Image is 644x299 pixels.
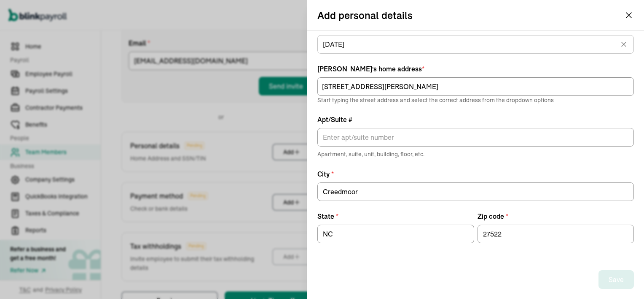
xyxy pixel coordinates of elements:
[317,35,634,54] input: mm/dd/yyyy
[317,77,634,96] input: Street address (Ex. 4594 UnionSt...)
[609,275,624,285] div: Save
[317,128,634,147] input: Apt/Suite #
[317,225,474,243] input: State
[317,96,634,104] p: Start typing the street address and select the correct address from the dropdown options
[317,114,634,125] label: Apt/Suite #
[478,225,634,243] input: Zip code
[317,150,634,159] span: Apartment, suite, unit, building, floor, etc.
[478,211,634,221] label: Zip code
[598,270,634,289] button: Save
[317,64,634,74] div: [PERSON_NAME] 's home address
[317,169,634,179] label: City
[317,182,634,201] input: City
[317,211,474,221] label: State
[317,8,413,22] h2: Add personal details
